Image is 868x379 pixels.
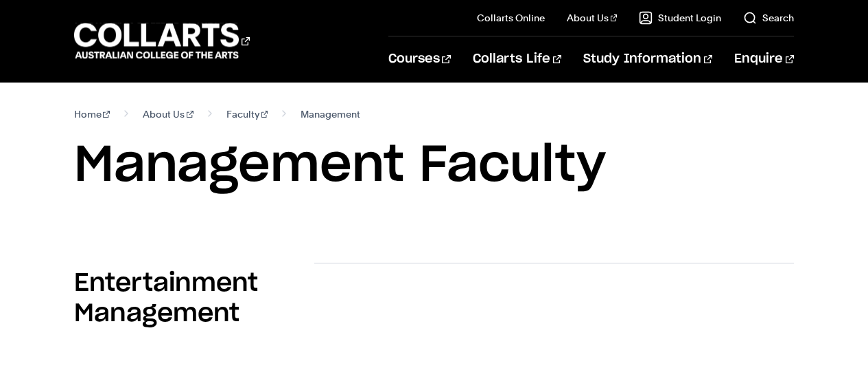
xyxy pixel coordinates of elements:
a: Enquire [734,36,794,82]
span: Management [301,105,360,124]
a: Student Login [639,11,721,25]
a: Collarts Life [473,36,561,82]
a: About Us [143,105,193,124]
a: Study Information [583,36,712,82]
h2: Entertainment Management [74,268,314,329]
a: Courses [388,36,451,82]
a: Faculty [226,105,268,124]
a: Search [743,11,794,25]
a: Collarts Online [477,11,545,25]
a: Home [74,105,110,124]
a: About Us [567,11,618,25]
div: Go to homepage [74,21,250,61]
h1: Management Faculty [74,135,795,197]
